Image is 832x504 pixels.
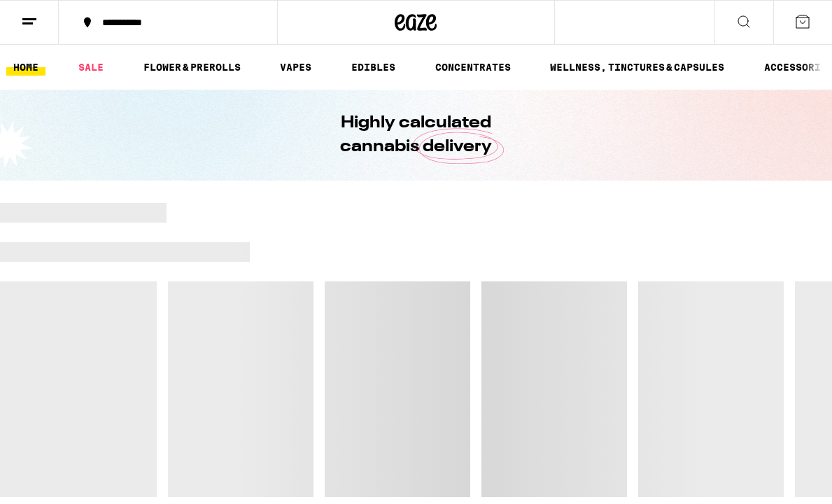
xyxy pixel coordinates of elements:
a: FLOWER & PREROLLS [136,59,248,76]
a: CONCENTRATES [428,59,518,76]
a: EDIBLES [344,59,402,76]
a: WELLNESS, TINCTURES & CAPSULES [543,59,731,76]
a: VAPES [273,59,318,76]
a: HOME [6,59,45,76]
a: SALE [71,59,111,76]
h1: Highly calculated cannabis delivery [301,111,532,159]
